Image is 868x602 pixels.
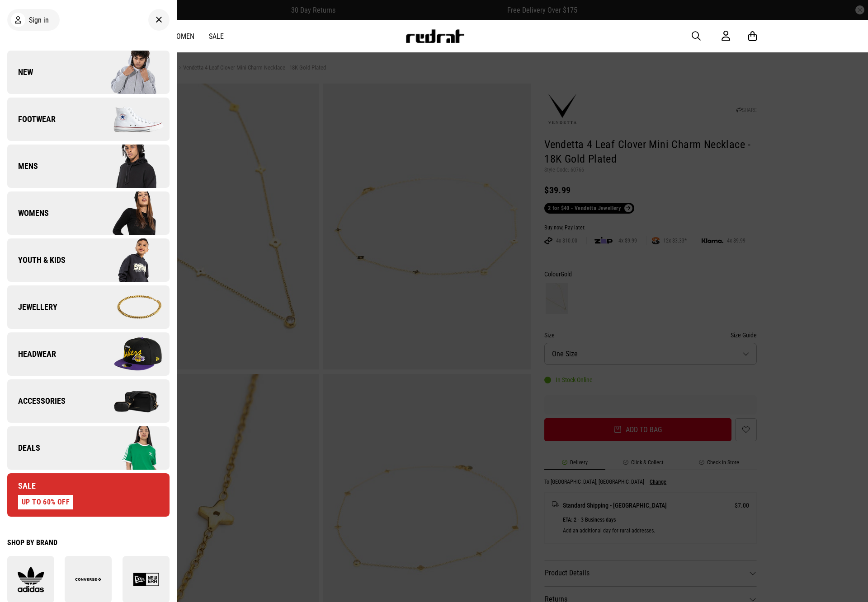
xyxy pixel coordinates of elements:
[7,396,66,406] span: Accessories
[88,97,169,142] img: Company
[88,144,169,189] img: Company
[7,302,57,313] span: Jewellery
[7,473,170,517] a: Sale UP TO 60% OFF
[171,32,194,41] a: Women
[7,208,49,219] span: Womens
[88,378,169,424] img: Company
[7,98,170,141] a: Footwear Company
[18,495,73,509] div: UP TO 60% OFF
[88,191,169,236] img: Company
[123,566,170,593] img: New Era
[7,566,54,593] img: adidas
[7,191,170,235] a: Womens Company
[7,443,40,453] span: Deals
[7,145,170,188] a: Mens Company
[7,67,33,78] span: New
[7,379,170,423] a: Accessories Company
[88,425,169,471] img: Company
[7,238,170,282] a: Youth & Kids Company
[7,4,34,31] button: Open LiveChat chat widget
[405,29,465,43] img: Redrat logo
[7,51,170,94] a: New Company
[88,331,169,377] img: Company
[7,538,170,547] div: Shop by Brand
[65,566,112,593] img: Converse
[88,238,169,283] img: Company
[7,481,36,491] span: Sale
[29,16,49,24] span: Sign in
[7,161,38,172] span: Mens
[88,50,169,95] img: Company
[209,32,224,41] a: Sale
[7,114,56,125] span: Footwear
[7,426,170,470] a: Deals Company
[88,285,169,330] img: Company
[7,255,66,266] span: Youth & Kids
[7,349,56,359] span: Headwear
[7,332,170,376] a: Headwear Company
[7,285,170,329] a: Jewellery Company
